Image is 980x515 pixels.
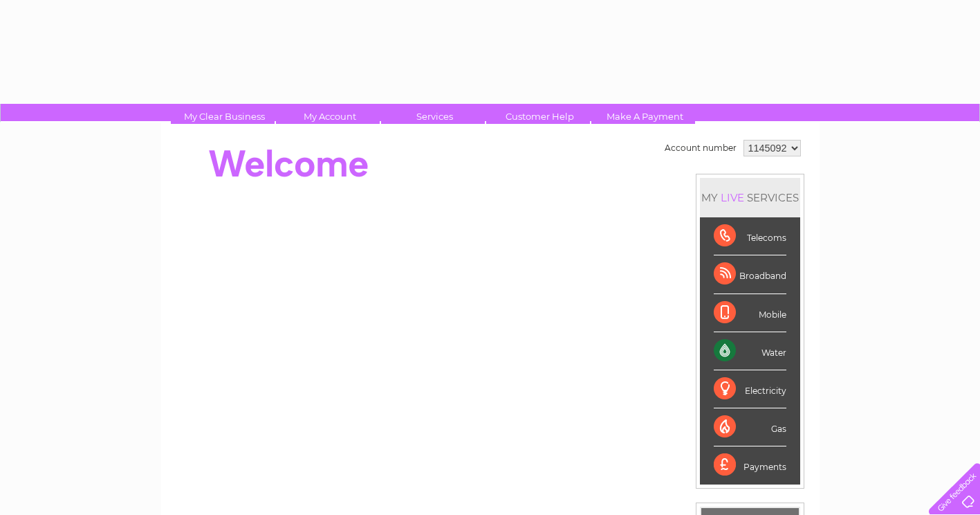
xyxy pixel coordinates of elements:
div: Telecoms [714,217,786,255]
div: Broadband [714,255,786,293]
div: MY SERVICES [700,178,800,217]
div: Electricity [714,370,786,408]
a: Make A Payment [591,104,699,124]
div: LIVE [718,191,747,204]
a: My Clear Business [171,104,278,124]
div: Gas [714,408,786,446]
a: Customer Help [486,104,593,124]
div: Payments [714,446,786,484]
td: Account number [661,136,740,160]
div: Water [714,332,786,370]
a: Services [381,104,488,124]
div: Mobile [714,294,786,332]
a: My Account [276,104,383,124]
